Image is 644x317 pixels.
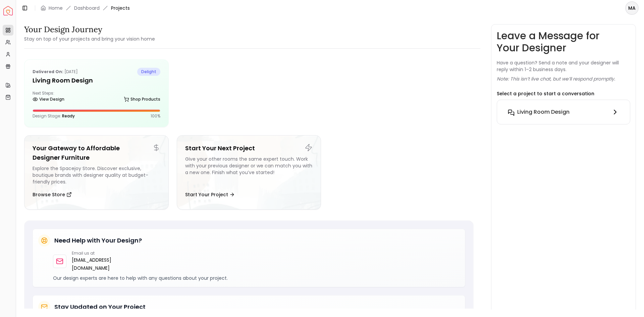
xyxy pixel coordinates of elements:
a: Your Gateway to Affordable Designer FurnitureExplore the Spacejoy Store. Discover exclusive, bout... [24,135,169,210]
h5: Stay Updated on Your Project [54,302,146,312]
a: Start Your Next ProjectGive your other rooms the same expert touch. Work with your previous desig... [177,135,321,210]
h3: Your Design Journey [24,24,155,35]
p: Select a project to start a conversation [497,90,594,97]
div: Explore the Spacejoy Store. Discover exclusive, boutique brands with designer quality at budget-f... [33,165,160,185]
button: Browse Store [33,188,72,201]
a: [EMAIL_ADDRESS][DOMAIN_NAME] [72,256,147,272]
span: MA [626,2,638,14]
button: Start Your Project [185,188,235,201]
p: Note: This isn’t live chat, but we’ll respond promptly. [497,75,615,82]
h5: Need Help with Your Design? [54,236,142,245]
p: Design Stage: [33,113,75,119]
small: Stay on top of your projects and bring your vision home [24,36,155,42]
p: Our design experts are here to help with any questions about your project. [53,275,460,281]
p: Email us at [72,251,147,256]
button: Living Room design [502,105,625,119]
b: Delivered on: [33,69,63,74]
p: 100 % [151,113,160,119]
a: View Design [33,95,64,104]
nav: breadcrumb [41,5,130,11]
a: Shop Products [124,95,160,104]
a: Home [49,5,63,11]
span: Projects [111,5,130,11]
span: Ready [62,113,75,119]
a: Dashboard [74,5,100,11]
div: Next Steps: [33,91,160,104]
h3: Leave a Message for Your Designer [497,30,630,54]
p: Have a question? Send a note and your designer will reply within 1–2 business days. [497,59,630,73]
a: Spacejoy [3,6,13,15]
div: Give your other rooms the same expert touch. Work with your previous designer or we can match you... [185,156,313,185]
button: MA [625,1,639,15]
span: delight [137,68,160,76]
h5: Living Room design [33,76,160,85]
p: [DATE] [33,68,78,76]
h5: Start Your Next Project [185,144,313,153]
h6: Living Room design [517,108,570,116]
img: Spacejoy Logo [3,6,13,15]
h5: Your Gateway to Affordable Designer Furniture [33,144,160,162]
